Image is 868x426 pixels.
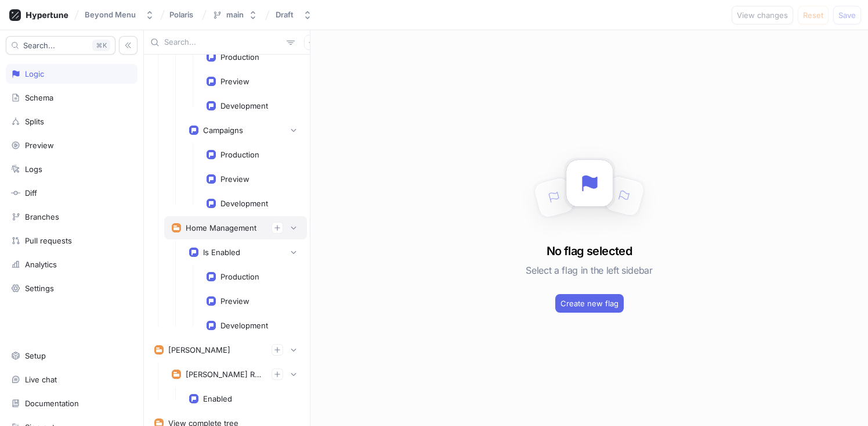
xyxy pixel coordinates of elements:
[220,150,259,159] div: Production
[23,42,55,49] span: Search...
[798,6,829,24] button: Reset
[92,40,110,51] div: K
[226,10,244,20] div: main
[203,394,232,403] div: Enabled
[220,272,259,281] div: Production
[164,37,282,48] input: Search...
[208,5,262,24] button: main
[25,284,54,293] div: Settings
[737,12,788,19] span: View changes
[547,242,632,260] h3: No flag selected
[168,345,230,355] div: [PERSON_NAME]
[25,69,44,78] div: Logic
[220,77,249,86] div: Preview
[25,260,57,269] div: Analytics
[220,199,268,208] div: Development
[526,260,652,281] h5: Select a flag in the left sidebar
[838,12,856,19] span: Save
[6,36,115,55] button: Search...K
[6,393,138,413] a: Documentation
[25,93,53,102] div: Schema
[560,300,619,307] span: Create new flag
[85,10,136,20] div: Beyond Menu
[186,223,256,232] div: Home Management
[833,6,861,24] button: Save
[220,52,259,62] div: Production
[186,370,262,379] div: [PERSON_NAME] Reputation Management
[25,188,37,198] div: Diff
[25,141,54,150] div: Preview
[220,321,268,330] div: Development
[80,5,159,24] button: Beyond Menu
[25,351,46,360] div: Setup
[203,248,240,257] div: Is Enabled
[555,294,624,313] button: Create new flag
[25,236,72,245] div: Pull requests
[220,174,249,184] div: Preview
[220,101,268,110] div: Development
[220,296,249,306] div: Preview
[25,399,79,408] div: Documentation
[25,212,59,221] div: Branches
[25,117,44,126] div: Splits
[803,12,823,19] span: Reset
[203,126,243,135] div: Campaigns
[732,6,793,24] button: View changes
[25,375,57,384] div: Live chat
[169,10,193,19] span: Polaris
[271,5,317,24] button: Draft
[276,10,294,20] div: Draft
[25,164,42,174] div: Logs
